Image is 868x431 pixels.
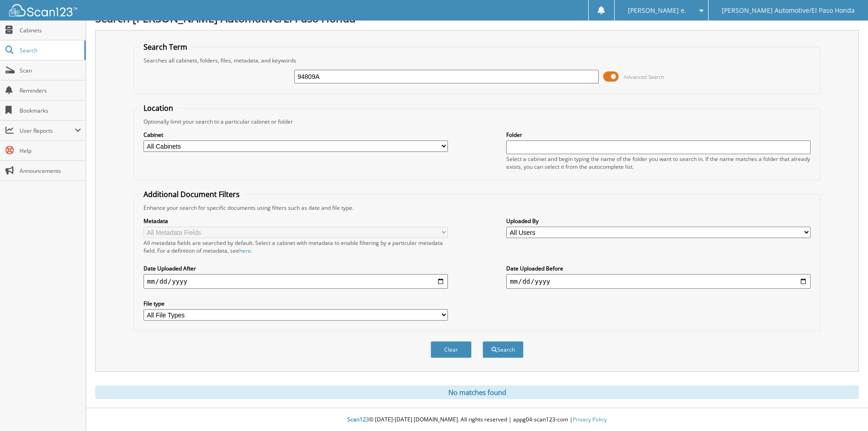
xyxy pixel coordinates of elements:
[20,167,81,175] span: Announcements
[144,274,448,289] input: start
[139,204,815,212] div: Enhance your search for specific documents using filters such as date and file type.
[144,217,448,225] label: Metadata
[139,118,815,125] div: Optionally limit your search to a particular cabinet or folder
[347,415,369,423] span: Scan123
[483,341,524,358] button: Search
[506,217,811,225] label: Uploaded By
[20,147,81,155] span: Help
[506,274,811,289] input: end
[144,239,448,254] div: All metadata fields are searched by default. Select a cabinet with metadata to enable filtering b...
[20,26,81,34] span: Cabinets
[628,8,686,13] span: [PERSON_NAME] e.
[20,87,81,94] span: Reminders
[144,131,448,139] label: Cabinet
[144,300,448,307] label: File type
[431,341,472,358] button: Clear
[573,415,607,423] a: Privacy Policy
[139,103,178,113] legend: Location
[20,127,75,135] span: User Reports
[86,409,868,431] div: © [DATE]-[DATE] [DOMAIN_NAME]. All rights reserved | appg04-scan123-com |
[20,107,81,114] span: Bookmarks
[624,73,664,80] span: Advanced Search
[506,131,811,139] label: Folder
[95,385,859,399] div: No matches found
[722,8,855,13] span: [PERSON_NAME] Automotive/El Paso Honda
[139,57,815,64] div: Searches all cabinets, folders, files, metadata, and keywords
[20,67,81,74] span: Scan
[144,265,448,272] label: Date Uploaded After
[9,4,77,16] img: scan123-logo-white.svg
[139,189,244,199] legend: Additional Document Filters
[139,42,192,52] legend: Search Term
[506,265,811,272] label: Date Uploaded Before
[20,47,80,54] span: Search
[822,387,868,431] iframe: Chat Widget
[506,155,811,171] div: Select a cabinet and begin typing the name of the folder you want to search in. If the name match...
[239,247,251,254] a: here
